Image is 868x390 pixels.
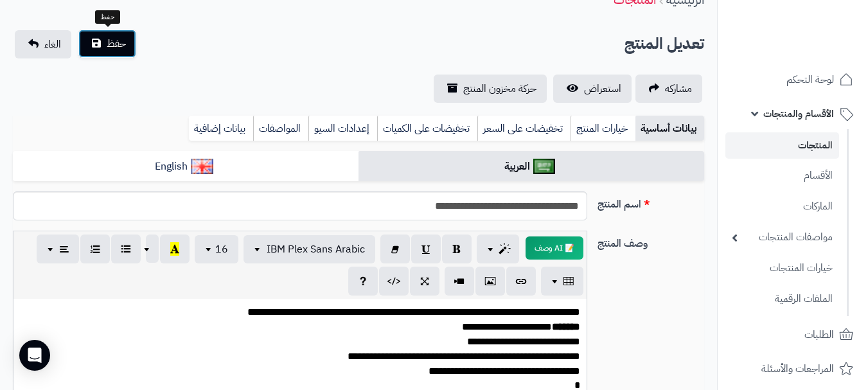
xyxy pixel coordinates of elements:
[763,105,834,123] span: الأقسام والمنتجات
[244,235,375,263] button: IBM Plex Sans Arabic
[725,254,839,282] a: خيارات المنتجات
[786,71,834,89] span: لوحة التحكم
[725,224,839,251] a: مواصفات المنتجات
[781,36,856,63] img: logo-2.png
[761,360,834,378] span: المراجعات والأسئلة
[463,81,536,96] span: حركة مخزون المنتج
[15,30,71,58] a: الغاء
[635,75,702,103] a: مشاركه
[725,162,839,190] a: الأقسام
[665,81,692,96] span: مشاركه
[477,116,571,141] a: تخفيضات على السعر
[107,36,126,51] span: حفظ
[215,242,228,257] span: 16
[725,64,860,95] a: لوحة التحكم
[553,75,632,103] a: استعراض
[434,75,547,103] a: حركة مخزون المنتج
[78,30,136,58] button: حفظ
[725,132,839,159] a: المنتجات
[191,159,213,174] img: English
[533,159,556,174] img: العربية
[13,151,359,182] a: English
[308,116,377,141] a: إعدادات السيو
[95,10,120,24] div: حفظ
[195,235,238,263] button: 16
[44,37,61,52] span: الغاء
[725,285,839,313] a: الملفات الرقمية
[635,116,704,141] a: بيانات أساسية
[725,193,839,220] a: الماركات
[189,116,253,141] a: بيانات إضافية
[584,81,621,96] span: استعراض
[592,191,709,212] label: اسم المنتج
[19,340,50,371] div: Open Intercom Messenger
[571,116,635,141] a: خيارات المنتج
[253,116,308,141] a: المواصفات
[267,242,365,257] span: IBM Plex Sans Arabic
[624,31,704,57] h2: تعديل المنتج
[526,236,583,260] button: 📝 AI وصف
[359,151,704,182] a: العربية
[804,326,834,344] span: الطلبات
[377,116,477,141] a: تخفيضات على الكميات
[725,319,860,350] a: الطلبات
[592,231,709,251] label: وصف المنتج
[725,353,860,384] a: المراجعات والأسئلة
